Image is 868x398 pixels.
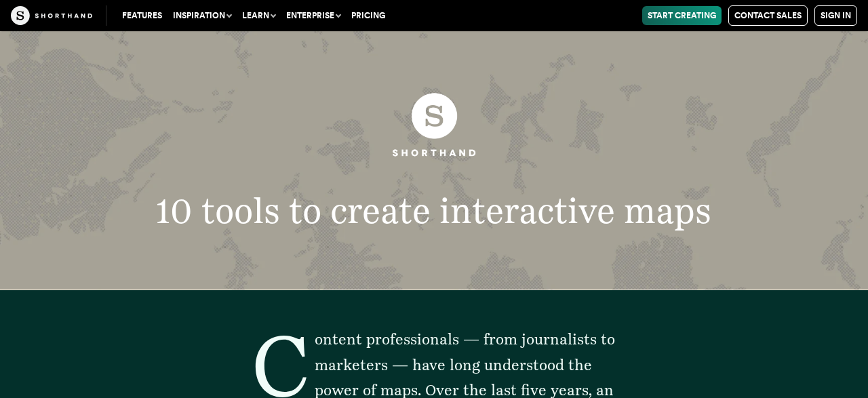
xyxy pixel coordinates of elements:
a: Pricing [346,6,391,25]
button: Enterprise [281,6,346,25]
a: Features [117,6,167,25]
a: Contact Sales [728,5,808,26]
button: Inspiration [167,6,237,25]
a: Start Creating [642,6,722,25]
img: The Craft [11,6,92,25]
h1: 10 tools to create interactive maps [83,193,784,228]
a: Sign in [814,5,857,26]
button: Learn [237,6,281,25]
